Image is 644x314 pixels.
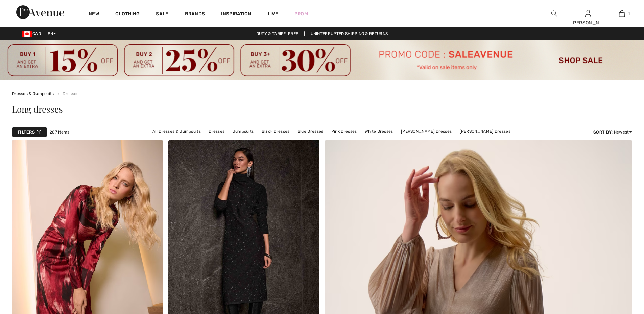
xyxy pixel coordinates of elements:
a: Sign In [585,10,591,17]
a: Brands [185,11,205,18]
span: 287 items [50,129,70,135]
a: [PERSON_NAME] Dresses [456,127,514,136]
iframe: Opens a widget where you can find more information [601,263,637,280]
a: [PERSON_NAME] Dresses [398,127,455,136]
img: My Bag [619,9,625,18]
a: Sale [156,11,168,18]
a: White Dresses [361,127,397,136]
a: Prom [294,10,308,17]
img: search the website [551,9,557,18]
a: Dresses [55,91,78,96]
a: Black Dresses [258,127,293,136]
a: All Dresses & Jumpsuits [149,127,204,136]
img: Canadian Dollar [22,31,32,37]
span: Inspiration [221,11,251,18]
a: 1 [605,9,638,18]
span: 1 [37,129,41,135]
a: Jumpsuits [229,127,257,136]
a: Dresses [205,127,228,136]
img: 1ère Avenue [16,5,64,19]
a: Dresses & Jumpsuits [12,91,54,96]
a: Clothing [115,11,140,18]
strong: Filters [18,129,35,135]
span: Long dresses [12,103,63,115]
a: New [89,11,99,18]
strong: Sort By [593,130,612,135]
span: EN [48,31,56,36]
a: Blue Dresses [294,127,327,136]
span: CAD [22,31,44,36]
a: Live [268,10,278,17]
a: Pink Dresses [328,127,360,136]
img: My Info [585,9,591,18]
div: : Newest [593,129,632,135]
span: 1 [628,10,630,17]
div: [PERSON_NAME] [571,19,604,26]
